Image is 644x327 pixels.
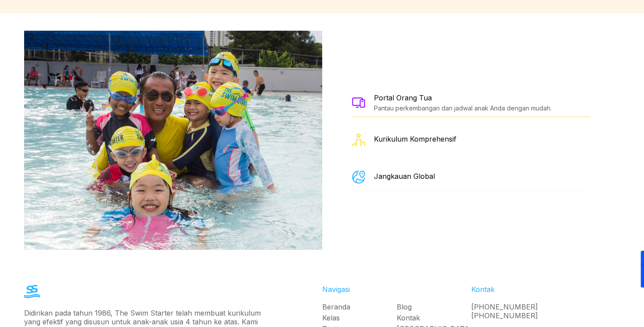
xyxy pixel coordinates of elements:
img: The Swim Starter Logo [24,285,40,298]
img: Jangkauan Global [352,171,365,184]
div: Kontak [471,285,620,294]
a: Kelas [322,313,397,322]
a: [PHONE_NUMBER] [471,302,538,311]
img: Portal Orang Tua [352,97,365,107]
a: [PHONE_NUMBER] [471,311,538,320]
a: Beranda [322,302,397,311]
div: Pantau perkembangan dan jadwal anak Anda dengan mudah. [374,104,551,112]
div: Portal Orang Tua [374,93,551,102]
a: Blog [397,302,471,311]
img: Kurikulum Komprehensif [352,133,365,146]
img: Portal Orang Tua [21,31,325,250]
div: Navigasi [322,285,471,294]
div: Kurikulum Komprehensif [374,135,456,143]
div: Jangkauan Global [374,172,435,181]
a: Kontak [397,313,471,322]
